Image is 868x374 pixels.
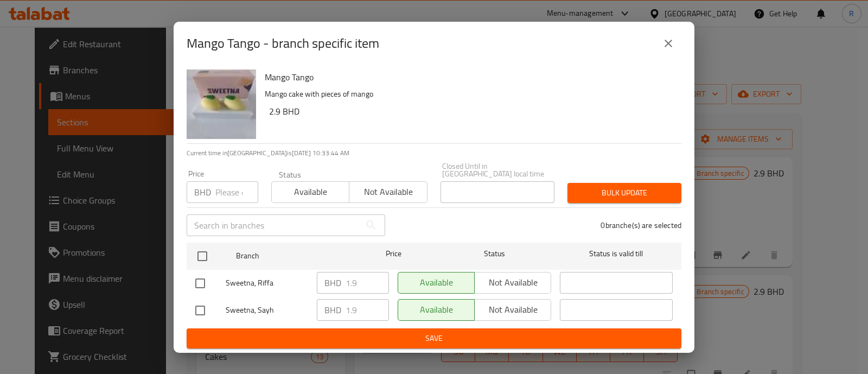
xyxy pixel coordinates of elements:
span: Available [276,184,345,200]
span: Status [438,247,551,261]
button: Not available [349,181,427,203]
span: Branch [236,249,349,263]
input: Please enter price [215,181,258,203]
button: Bulk update [567,183,681,203]
p: BHD [194,186,211,199]
span: Bulk update [576,186,673,200]
p: BHD [324,276,341,289]
input: Search in branches [187,214,360,236]
p: BHD [324,303,341,316]
h2: Mango Tango - branch specific item [187,35,379,52]
h6: Mango Tango [265,69,673,85]
h6: 2.9 BHD [269,104,673,119]
p: 0 branche(s) are selected [601,220,681,231]
p: Current time in [GEOGRAPHIC_DATA] is [DATE] 10:33:44 AM [187,148,681,158]
span: Save [195,332,673,345]
button: Available [271,181,349,203]
span: Not available [354,184,423,200]
input: Please enter price [346,299,389,321]
button: Save [187,328,681,348]
span: Status is valid till [560,247,673,261]
p: Mango cake with pieces of mango [265,87,673,101]
button: close [655,30,681,56]
img: Mango Tango [187,69,256,139]
input: Please enter price [346,272,389,294]
span: Sweetna, Sayh [226,303,308,317]
span: Price [358,247,430,261]
span: Sweetna, Riffa [226,276,308,290]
